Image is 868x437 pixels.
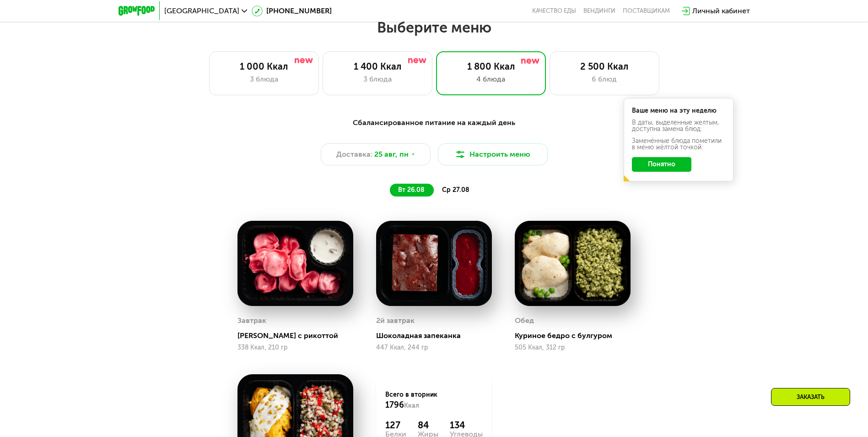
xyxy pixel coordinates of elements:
div: 505 Ккал, 312 гр [515,344,631,351]
div: 1 800 Ккал [446,61,536,72]
div: Ваше меню на эту неделю [632,108,725,114]
button: Понятно [632,157,691,172]
div: 3 блюда [332,74,423,85]
div: [PERSON_NAME] с рикоттой [237,331,361,340]
div: 6 блюд [559,74,650,85]
div: 134 [450,420,483,431]
span: Доставка: [336,149,372,160]
span: ср 27.08 [442,186,469,194]
div: 84 [418,420,438,431]
div: 338 Ккал, 210 гр [237,344,353,351]
div: Обед [515,314,534,328]
a: Вендинги [583,7,615,15]
a: [PHONE_NUMBER] [252,5,332,16]
div: Заказать [771,388,850,406]
div: 127 [385,420,406,431]
div: В даты, выделенные желтым, доступна замена блюд. [632,120,725,132]
div: Сбалансированное питание на каждый день [163,117,705,129]
span: 25 авг, пн [374,149,409,160]
div: Шоколадная запеканка [376,331,499,340]
div: Завтрак [237,314,266,328]
div: 1 000 Ккал [219,61,309,72]
span: 1796 [385,400,404,410]
span: Ккал [404,402,419,410]
span: вт 26.08 [398,186,425,194]
div: поставщикам [623,7,670,15]
div: 3 блюда [219,74,309,85]
div: 2 500 Ккал [559,61,650,72]
div: Куриное бедро с булгуром [515,331,638,340]
a: Качество еды [532,7,576,15]
div: Личный кабинет [692,5,750,16]
span: [GEOGRAPHIC_DATA] [164,7,239,15]
div: Заменённые блюда пометили в меню жёлтой точкой. [632,138,725,151]
div: 1 400 Ккал [332,61,423,72]
div: 2й завтрак [376,314,415,328]
div: Всего в вторник [385,390,483,410]
button: Настроить меню [438,143,548,165]
div: 447 Ккал, 244 гр [376,344,492,351]
div: 4 блюда [446,74,536,85]
h2: Выберите меню [29,18,839,37]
